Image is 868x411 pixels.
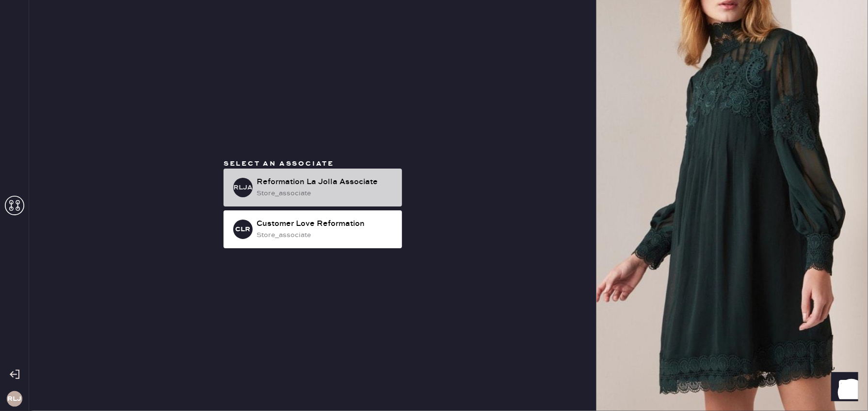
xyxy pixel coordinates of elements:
div: Customer Love Reformation [257,218,394,230]
h3: CLR [236,226,251,233]
div: Reformation La Jolla Associate [257,176,394,188]
h3: RLJA [233,184,253,191]
div: store_associate [257,230,394,240]
h3: RLJ [7,395,21,402]
iframe: Front Chat [822,367,864,409]
span: Select an associate [224,159,334,168]
div: store_associate [257,188,394,199]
